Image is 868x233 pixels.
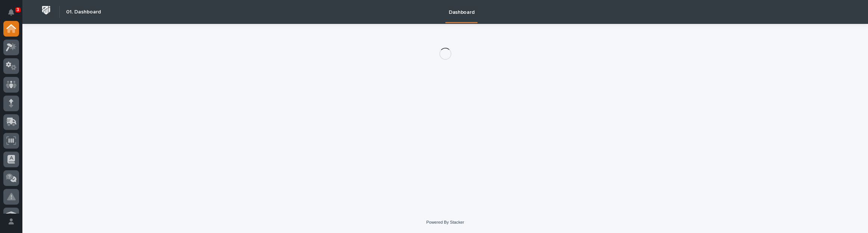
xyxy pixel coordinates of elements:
h2: 01. Dashboard [66,9,101,15]
a: Powered By Stacker [426,220,464,224]
p: 3 [16,7,19,12]
button: Notifications [3,4,19,20]
img: Workspace Logo [39,3,53,17]
div: Notifications3 [9,9,19,21]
